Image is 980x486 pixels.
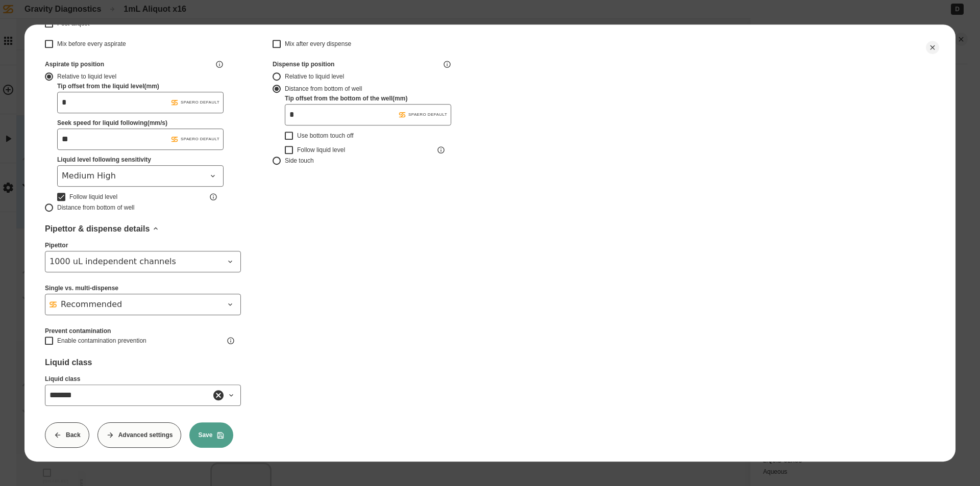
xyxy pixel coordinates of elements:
[285,157,431,165] div: Side touch
[273,85,281,93] button: Distance from bottom of well
[69,193,203,201] div: Follow liquid level
[57,83,159,92] label: Tip offset from the liquid level
[297,132,451,140] div: Use bottom touch off
[205,189,222,205] button: Follow liquid level
[189,422,233,448] button: Save
[45,61,215,68] div: Aspirate tip position
[45,72,53,81] button: Relative to liquid level
[285,72,431,81] div: Relative to liquid level
[45,203,53,212] button: Distance from bottom of well
[285,95,407,104] label: Tip offset from the bottom of the well
[45,357,241,367] div: Liquid class
[433,142,449,158] button: Follow liquid level
[285,146,293,154] button: Follow liquid level
[45,224,241,234] div: Pipettor & dispense details
[148,119,167,126] span: ( mm/s )
[45,327,111,337] label: Prevent contamination
[57,72,203,81] div: Relative to liquid level
[297,146,431,154] div: Follow liquid level
[273,61,443,68] div: Dispense tip position
[57,203,203,212] div: Distance from bottom of well
[97,422,182,448] button: Advanced settings
[57,119,167,129] label: Seek speed for liquid following
[144,83,159,90] span: ( mm )
[285,132,293,140] button: Use bottom touch off
[57,40,224,48] div: Mix before every aspirate
[45,242,68,251] label: Pipettor
[50,301,57,308] img: Spaero logomark
[273,72,281,81] button: Relative to liquid level
[285,40,451,48] div: Mix after every dispense
[273,40,281,48] button: Mix after every dispense
[57,337,220,345] div: Enable contamination prevention
[62,170,207,182] span: Medium High
[223,332,239,349] button: Enable contamination prevention
[45,285,118,294] label: Single vs. multi-dispense
[50,255,224,268] div: 1000 uL independent channels
[393,95,407,102] span: ( mm )
[57,193,65,201] button: Follow liquid level
[45,40,53,48] button: Mix before every aspirate
[50,298,224,311] div: Recommended
[45,337,53,345] button: Enable contamination prevention
[926,41,939,54] button: Close
[273,157,281,165] button: Side touch
[57,156,151,165] label: Liquid level following sensitivity
[285,85,431,93] div: Distance from bottom of well
[45,375,80,385] label: Liquid class
[45,422,89,448] button: Back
